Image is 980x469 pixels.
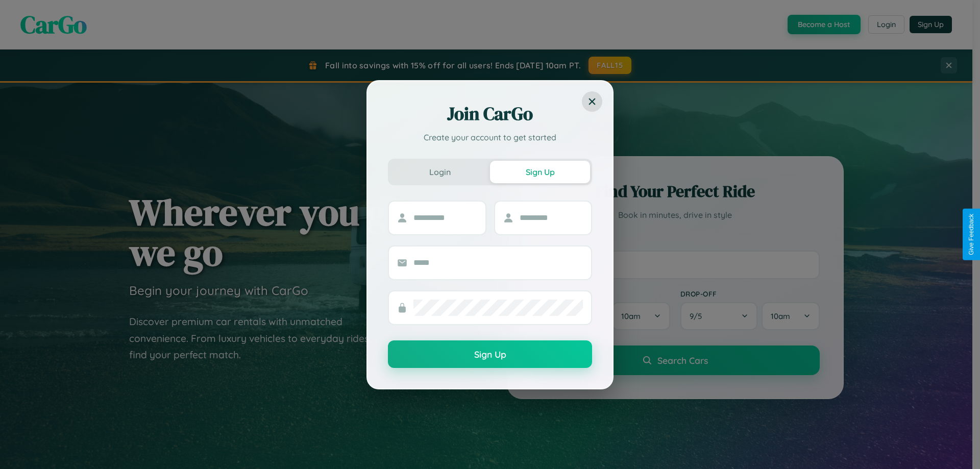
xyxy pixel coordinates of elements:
h2: Join CarGo [388,102,592,126]
button: Sign Up [490,161,590,183]
button: Login [390,161,490,183]
button: Sign Up [388,340,592,368]
div: Give Feedback [968,214,975,255]
p: Create your account to get started [388,131,592,143]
